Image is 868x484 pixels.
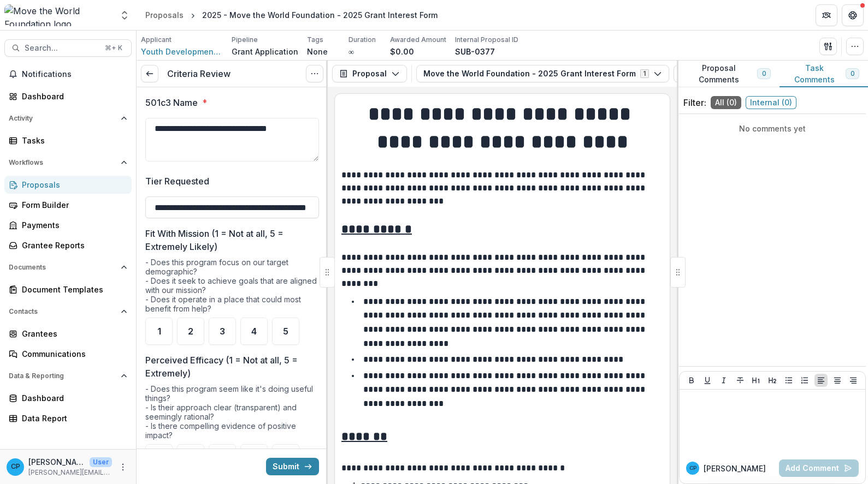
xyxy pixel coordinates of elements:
img: Move the World Foundation logo [4,4,113,26]
div: Dashboard [22,392,123,404]
button: Align Right [847,374,860,387]
button: Get Help [842,4,864,26]
button: Move the World Foundation - 2025 Grant Interest Form1 [416,65,669,82]
p: $0.00 [390,46,414,57]
p: Awarded Amount [390,35,446,45]
div: 2025 - Move the World Foundation - 2025 Grant Interest Form [202,9,438,21]
span: Documents [9,264,116,271]
p: Tags [307,35,323,45]
div: Christina Pappas [689,465,696,471]
a: Communications [4,345,132,363]
span: 0 [762,70,766,77]
a: Dashboard [4,87,132,105]
button: Strike [734,374,747,387]
a: Proposals [4,176,132,194]
span: Internal ( 0 ) [746,96,796,109]
a: Grantee Reports [4,236,132,254]
p: Applicant [141,35,172,45]
button: Italicize [717,374,730,387]
a: Form Builder [4,196,132,214]
p: Internal Proposal ID [455,35,518,45]
button: Open Workflows [4,154,132,171]
span: Data & Reporting [9,372,116,380]
button: Open Contacts [4,303,132,320]
span: 2 [188,327,193,336]
p: Tier Requested [145,175,209,188]
div: Grantee Reports [22,240,123,251]
span: 5 [283,327,288,336]
p: Duration [349,35,376,45]
button: Open Data & Reporting [4,367,132,385]
div: - Does this program focus on our target demographic? - Does it seek to achieve goals that are ali... [145,258,319,318]
button: Bullet List [782,374,795,387]
div: Dashboard [22,91,123,102]
a: Document Templates [4,280,132,298]
button: Notifications [4,65,132,83]
span: 0 [851,70,854,77]
div: Data Report [22,413,123,424]
h3: Criteria Review [167,69,231,79]
button: Open entity switcher [117,4,132,26]
div: - Does this program seem like it's doing useful things? - Is their approach clear (transparent) a... [145,384,319,444]
p: No comments yet [683,123,861,134]
div: Grantees [22,328,123,339]
p: ∞ [349,46,354,57]
p: 501c3 Name [145,96,198,109]
a: Youth Development Organization Inc [141,46,223,57]
span: Search... [25,44,98,53]
p: Filter: [683,96,706,109]
a: Payments [4,216,132,234]
button: Proposal [332,65,407,82]
button: Bold [685,374,698,387]
span: Notifications [22,70,127,79]
div: Tasks [22,135,123,146]
span: 3 [220,327,225,336]
a: Tasks [4,132,132,150]
button: Add Comment [779,459,859,477]
p: None [307,46,328,57]
a: Proposals [141,7,188,23]
button: Open Documents [4,259,132,276]
button: View Attached Files [674,65,691,82]
span: 4 [251,327,257,336]
button: Proposal Comments [677,61,780,87]
p: SUB-0377 [455,46,495,57]
a: Grantees [4,325,132,343]
button: Submit [266,458,319,475]
nav: breadcrumb [141,7,442,23]
div: Christina Pappas [11,463,20,470]
span: 1 [157,327,161,336]
span: All ( 0 ) [711,96,741,109]
p: Grant Application [232,46,298,57]
span: Workflows [9,159,116,166]
button: Open Activity [4,110,132,127]
button: Search... [4,39,132,57]
p: Fit With Mission (1 = Not at all, 5 = Extremely Likely) [145,227,312,253]
a: Dashboard [4,389,132,407]
div: Communications [22,348,123,360]
p: [PERSON_NAME][EMAIL_ADDRESS][DOMAIN_NAME] [28,468,112,477]
button: Heading 1 [749,374,763,387]
div: Proposals [145,9,184,21]
a: Data Report [4,409,132,427]
button: Partners [816,4,837,26]
button: Underline [701,374,714,387]
div: Proposals [22,179,123,190]
p: User [90,457,112,467]
p: Pipeline [232,35,258,45]
div: ⌘ + K [103,42,125,54]
button: Ordered List [798,374,811,387]
p: [PERSON_NAME] [704,463,766,474]
p: [PERSON_NAME] [28,456,85,468]
div: Form Builder [22,199,123,211]
button: Align Center [831,374,844,387]
div: Payments [22,219,123,231]
span: Contacts [9,308,116,315]
button: Options [306,65,323,82]
button: Task Comments [780,61,868,87]
div: Document Templates [22,284,123,295]
button: More [116,461,129,474]
button: Align Left [814,374,828,387]
p: Perceived Efficacy (1 = Not at all, 5 = Extremely) [145,354,312,380]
